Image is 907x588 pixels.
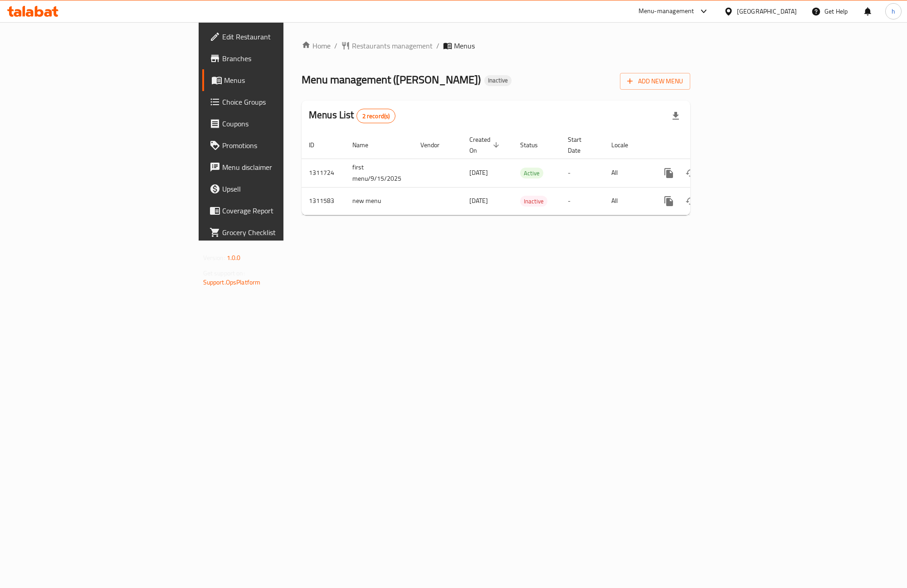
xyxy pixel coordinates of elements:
span: Upsell [222,183,343,194]
div: [GEOGRAPHIC_DATA] [737,6,797,16]
td: first menu/9/15/2025 [345,159,413,187]
span: 1.0.0 [227,252,241,264]
a: Choice Groups [202,91,350,113]
span: Status [520,140,550,150]
span: h [892,6,895,16]
span: Version: [203,252,225,264]
a: Restaurants management [341,40,433,51]
span: Menus [454,40,475,51]
a: Upsell [202,178,350,200]
td: All [604,187,651,215]
div: Total records count [356,109,396,123]
a: Edit Restaurant [202,26,350,48]
span: [DATE] [469,167,488,178]
div: Export file [665,105,687,127]
span: Menu disclaimer [222,162,343,173]
h2: Menus List [309,108,395,123]
button: Add New Menu [620,73,690,90]
span: Locale [611,140,640,150]
a: Coverage Report [202,200,350,222]
div: Active [520,168,543,178]
span: Grocery Checklist [222,227,343,238]
span: Coupons [222,118,343,129]
button: Change Status [680,162,702,184]
button: Change Status [680,190,702,212]
span: Coverage Report [222,205,343,216]
div: Menu-management [639,6,694,17]
span: Active [520,168,543,178]
td: - [561,159,604,187]
td: - [561,187,604,215]
a: Coupons [202,113,350,135]
span: Menu management ( [PERSON_NAME] ) [302,69,481,90]
span: Branches [222,53,343,64]
span: Inactive [520,196,547,207]
span: Promotions [222,140,343,151]
a: Menus [202,69,350,91]
span: Name [352,140,380,150]
div: Inactive [520,196,547,207]
span: ID [309,140,326,150]
span: 2 record(s) [357,112,395,120]
span: Inactive [484,77,512,84]
span: Menus [224,75,343,86]
span: [DATE] [469,195,488,207]
a: Support.OpsPlatform [203,276,261,288]
a: Grocery Checklist [202,222,350,243]
span: Restaurants management [352,40,433,51]
span: Vendor [420,140,451,150]
td: new menu [345,187,413,215]
td: All [604,159,651,187]
button: more [658,190,680,212]
th: Actions [651,131,752,159]
a: Branches [202,48,350,69]
table: enhanced table [302,131,752,215]
nav: breadcrumb [302,40,690,51]
span: Start Date [568,134,593,156]
span: Choice Groups [222,96,343,107]
span: Edit Restaurant [222,31,343,42]
span: Add New Menu [627,76,683,87]
div: Inactive [484,75,512,86]
button: more [658,162,680,184]
li: / [436,40,439,51]
span: Get support on: [203,267,245,279]
a: Promotions [202,135,350,156]
a: Menu disclaimer [202,156,350,178]
span: Created On [469,134,502,156]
